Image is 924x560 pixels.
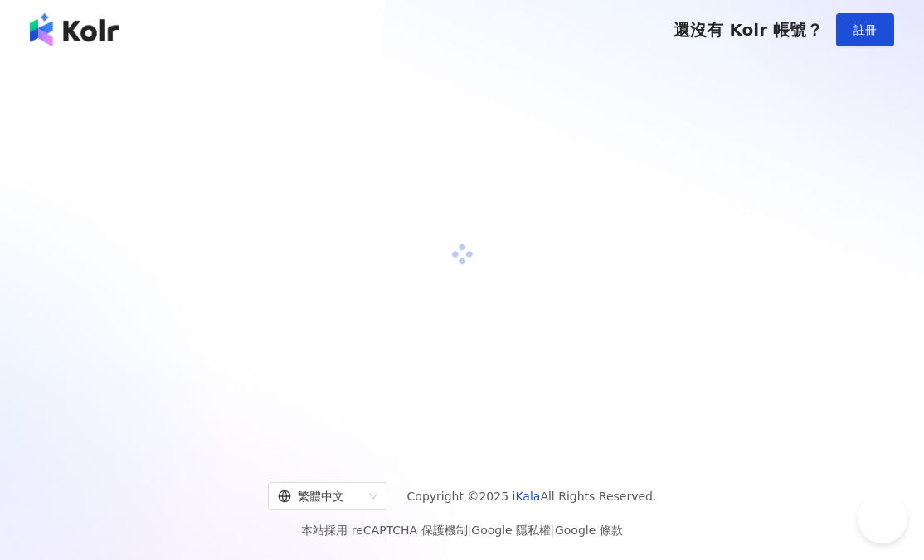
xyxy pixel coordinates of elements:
span: | [468,524,472,537]
a: Google 隱私權 [471,524,551,537]
span: 還沒有 Kolr 帳號？ [674,20,823,40]
div: 繁體中文 [278,483,362,509]
span: 本站採用 reCAPTCHA 保護機制 [301,520,622,540]
iframe: Help Scout Beacon - Open [858,494,907,543]
span: 註冊 [853,23,877,36]
span: | [551,524,555,537]
button: 註冊 [836,13,894,46]
span: Copyright © 2025 All Rights Reserved. [407,486,657,506]
a: Google 條款 [555,524,623,537]
img: logo [30,13,119,46]
a: iKala [513,490,541,503]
